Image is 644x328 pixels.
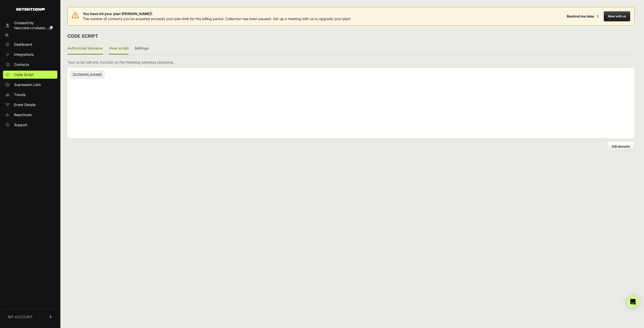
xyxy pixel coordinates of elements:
a: Code Script [3,71,57,79]
span: Contacts [14,62,29,67]
a: Trends [3,91,57,99]
span: The number of contacts you've acquired exceeds your plan limit for this billing period. Collectio... [83,17,350,21]
a: Dashboard [3,40,57,49]
label: Settings [135,43,149,55]
label: View script [109,43,129,55]
a: MY ACCOUNT [3,309,57,324]
p: Your script will only function on the following websites (domains). [67,60,174,65]
a: Integrations [3,51,57,59]
a: Contacts [3,61,57,69]
h2: CODE SCRIPT [67,33,98,40]
span: Support [14,122,27,127]
span: You have hit your plan [PERSON_NAME]! [83,11,350,16]
span: Trends [14,92,25,97]
a: Support [3,121,57,129]
span: Edit domains [612,145,630,148]
span: Event Details [14,102,35,107]
a: Supression Lists [3,81,57,89]
a: Reactivate [3,111,57,119]
span: MY ACCOUNT [8,314,33,319]
div: Remind me later [567,14,594,19]
a: CruisesOnly tsaccone+cruiseso... [3,19,57,32]
img: Retention.com [16,8,45,11]
span: Reactivate [14,112,32,117]
span: Supression Lists [14,82,41,87]
label: Authorized domains [67,43,103,55]
span: tsaccone+cruiseso... [14,26,48,30]
a: Event Details [3,101,57,109]
span: Code Script [14,72,34,77]
div: CruisesOnly [14,20,53,25]
span: Dashboard [14,42,32,47]
span: [DOMAIN_NAME] [70,71,104,78]
div: Open Intercom Messenger [627,296,639,308]
button: Meet with us [604,11,630,21]
button: Remind me later [565,12,601,21]
span: Integrations [14,52,34,57]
